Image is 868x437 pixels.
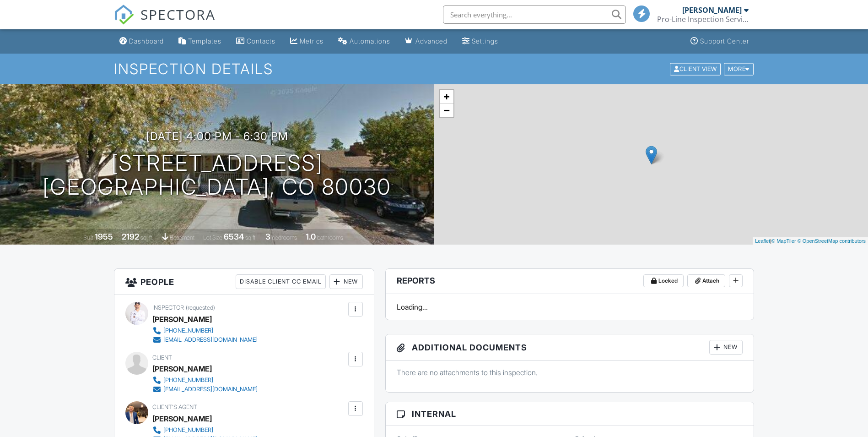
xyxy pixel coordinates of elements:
span: (requested) [186,304,215,311]
div: [PERSON_NAME] [682,5,742,15]
a: © OpenStreetMap contributors [798,238,866,244]
div: Contacts [247,37,275,45]
div: [PHONE_NUMBER] [163,327,213,334]
div: Templates [188,37,221,45]
a: [PHONE_NUMBER] [152,426,258,435]
span: Built [83,234,93,241]
a: Contacts [232,33,279,50]
a: [EMAIL_ADDRESS][DOMAIN_NAME] [152,335,258,344]
a: [PERSON_NAME] [152,412,212,426]
a: SPECTORA [114,12,216,32]
div: 2192 [122,232,139,241]
span: bathrooms [317,234,343,241]
div: 3 [265,232,270,241]
a: Zoom in [440,90,453,104]
a: Metrics [286,33,327,50]
a: Automations (Basic) [334,33,394,50]
a: Client View [669,65,723,72]
div: [EMAIL_ADDRESS][DOMAIN_NAME] [163,386,258,393]
a: Dashboard [116,33,167,50]
div: [PERSON_NAME] [152,362,212,376]
a: [PHONE_NUMBER] [152,326,258,335]
a: Leaflet [755,238,770,244]
div: Dashboard [129,37,164,45]
a: © MapTiler [771,238,796,244]
div: Automations [350,37,390,45]
p: There are no attachments to this inspection. [397,367,743,377]
span: Inspector [152,304,184,311]
a: Settings [458,33,502,50]
div: 1.0 [306,232,316,241]
span: Lot Size [203,234,222,241]
h3: Additional Documents [386,334,754,361]
span: Client [152,354,172,361]
div: [EMAIL_ADDRESS][DOMAIN_NAME] [163,336,258,344]
a: Support Center [687,33,753,50]
div: Pro-Line Inspection Services. [657,15,749,24]
div: New [329,274,363,289]
img: The Best Home Inspection Software - Spectora [114,5,134,25]
h3: [DATE] 4:00 pm - 6:30 pm [146,130,288,142]
a: [EMAIL_ADDRESS][DOMAIN_NAME] [152,385,258,394]
div: Settings [472,37,498,45]
h1: [STREET_ADDRESS] [GEOGRAPHIC_DATA], CO 80030 [43,151,391,200]
h3: People [114,269,374,295]
div: Disable Client CC Email [236,274,326,289]
span: sq. ft. [140,234,153,241]
div: 1955 [95,232,113,241]
a: Advanced [401,33,451,50]
div: Advanced [415,37,447,45]
div: | [753,237,868,245]
div: Support Center [700,37,749,45]
div: 6534 [224,232,244,241]
span: Client's Agent [152,404,197,410]
div: Client View [670,63,721,75]
input: Search everything... [443,5,626,24]
div: Metrics [300,37,323,45]
div: [PHONE_NUMBER] [163,377,213,384]
h3: Internal [386,402,754,426]
div: More [724,63,754,75]
a: [PHONE_NUMBER] [152,376,258,385]
h1: Inspection Details [114,61,755,77]
div: [PHONE_NUMBER] [163,426,213,434]
span: basement [170,234,194,241]
div: New [709,340,743,355]
span: bedrooms [272,234,297,241]
span: SPECTORA [140,5,216,24]
a: Zoom out [440,104,453,117]
div: [PERSON_NAME] [152,312,212,326]
span: sq.ft. [245,234,257,241]
a: Templates [175,33,225,50]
